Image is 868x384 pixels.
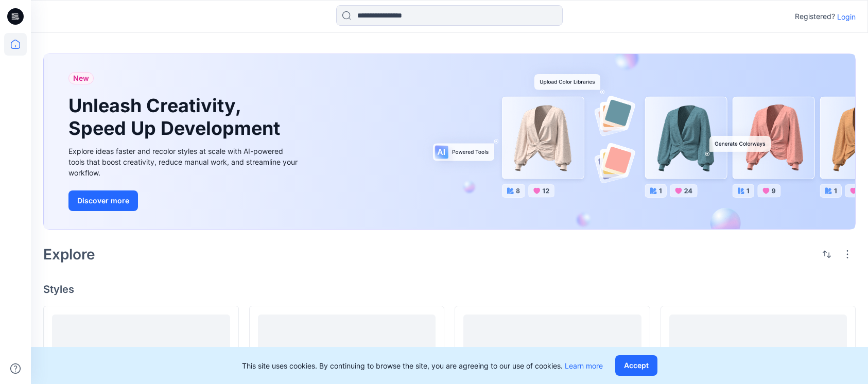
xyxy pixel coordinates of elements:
[68,190,300,211] a: Discover more
[68,190,138,211] button: Discover more
[615,355,657,376] button: Accept
[43,283,856,295] h4: Styles
[68,95,285,139] h1: Unleash Creativity, Speed Up Development
[73,72,89,84] span: New
[837,11,856,22] p: Login
[565,361,603,370] a: Learn more
[795,10,835,23] p: Registered?
[242,360,603,371] p: This site uses cookies. By continuing to browse the site, you are agreeing to our use of cookies.
[43,246,95,263] h2: Explore
[68,146,300,178] div: Explore ideas faster and recolor styles at scale with AI-powered tools that boost creativity, red...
